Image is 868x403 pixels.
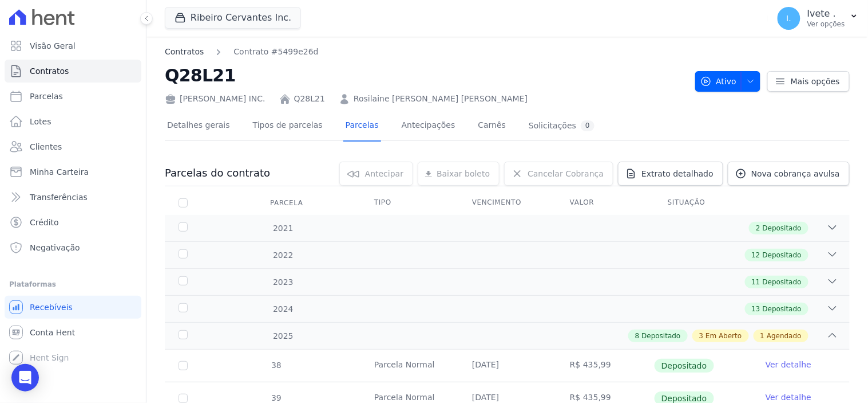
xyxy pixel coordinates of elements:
[165,46,204,58] a: Contratos
[5,211,141,234] a: Crédito
[270,393,282,402] span: 39
[399,111,458,142] a: Antecipações
[763,304,802,314] span: Depositado
[30,40,76,52] span: Visão Geral
[165,93,265,105] div: [PERSON_NAME] INC.
[751,168,840,179] span: Nova cobrança avulsa
[807,8,845,19] p: Ivete .
[165,166,270,180] h3: Parcelas do contrato
[768,2,868,34] button: I. Ivete . Ver opções
[458,350,556,382] td: [DATE]
[752,304,760,314] span: 13
[5,236,141,259] a: Negativação
[695,71,761,92] button: Ativo
[30,116,51,127] span: Lotes
[581,120,594,131] div: 0
[11,364,39,392] div: Open Intercom Messenger
[294,93,325,105] a: Q28L21
[270,361,282,370] span: 38
[752,250,760,260] span: 12
[706,331,742,341] span: Em Aberto
[30,217,59,228] span: Crédito
[165,46,319,58] nav: Breadcrumb
[475,111,508,142] a: Carnês
[5,60,141,83] a: Contratos
[5,296,141,319] a: Recebíveis
[807,19,845,29] p: Ver opções
[30,166,89,178] span: Minha Carteira
[655,359,714,373] span: Depositado
[360,350,458,382] td: Parcela Normal
[526,111,597,142] a: Solicitações0
[179,361,188,370] input: Só é possível selecionar pagamentos em aberto
[5,85,141,108] a: Parcelas
[30,65,69,77] span: Contratos
[766,359,811,370] a: Ver detalhe
[354,93,528,105] a: Rosilaine [PERSON_NAME] [PERSON_NAME]
[360,191,458,215] th: Tipo
[30,141,62,152] span: Clientes
[699,331,704,341] span: 3
[5,321,141,344] a: Conta Hent
[256,191,317,214] div: Parcela
[635,331,640,341] span: 8
[30,327,75,338] span: Conta Hent
[728,162,850,186] a: Nova cobrança avulsa
[760,331,765,341] span: 1
[165,46,686,58] nav: Breadcrumb
[791,76,840,87] span: Mais opções
[641,168,714,179] span: Extrato detalhado
[5,186,141,209] a: Transferências
[5,110,141,133] a: Lotes
[767,331,802,341] span: Agendado
[756,223,760,233] span: 2
[5,161,141,183] a: Minha Carteira
[343,111,381,142] a: Parcelas
[763,277,802,287] span: Depositado
[767,71,850,92] a: Mais opções
[618,162,723,186] a: Extrato detalhado
[165,62,686,88] h2: Q28L21
[233,46,318,58] a: Contrato #5499e26d
[642,331,681,341] span: Depositado
[30,91,63,102] span: Parcelas
[165,111,232,142] a: Detalhes gerais
[30,191,88,203] span: Transferências
[556,191,654,215] th: Valor
[529,120,594,131] div: Solicitações
[700,71,737,92] span: Ativo
[165,7,301,29] button: Ribeiro Cervantes Inc.
[654,191,752,215] th: Situação
[30,242,80,253] span: Negativação
[763,223,802,233] span: Depositado
[9,277,137,291] div: Plataformas
[766,392,811,403] a: Ver detalhe
[556,350,654,382] td: R$ 435,99
[179,394,188,403] input: Só é possível selecionar pagamentos em aberto
[251,111,325,142] a: Tipos de parcelas
[763,250,802,260] span: Depositado
[752,277,760,287] span: 11
[787,14,792,22] span: I.
[5,135,141,158] a: Clientes
[458,191,556,215] th: Vencimento
[5,34,141,57] a: Visão Geral
[30,302,73,313] span: Recebíveis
